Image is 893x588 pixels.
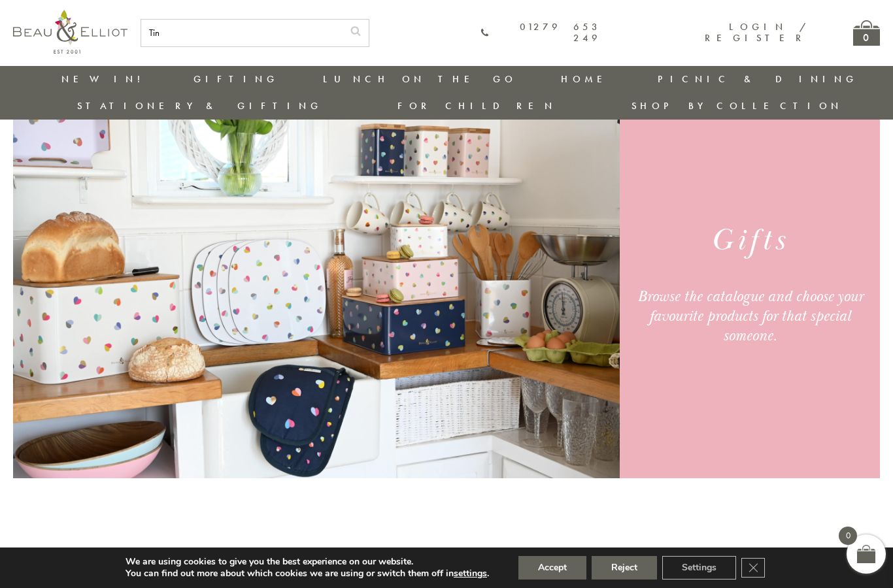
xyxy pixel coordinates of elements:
[592,556,657,580] button: Reject
[839,527,857,545] span: 0
[633,287,867,346] div: Browse the catalogue and choose your favourite products for that special someone.
[61,73,149,86] a: New in!
[741,558,765,578] button: Close GDPR Cookie Banner
[126,556,489,568] p: We are using cookies to give you the best experience on our website.
[194,73,278,86] a: Gifting
[705,20,807,44] a: Login / Register
[658,73,858,86] a: Picnic & Dining
[633,221,867,261] h1: Gifts
[13,10,127,54] img: logo
[13,86,620,478] img: Confetti Home Collection Range of Kitchen Items including Bread Bin
[397,99,556,112] a: For Children
[323,73,516,86] a: Lunch On The Go
[632,99,843,112] a: Shop by collection
[454,568,487,580] button: settings
[518,556,586,580] button: Accept
[141,20,343,46] input: SEARCH
[561,73,613,86] a: Home
[77,99,322,112] a: Stationery & Gifting
[662,556,736,580] button: Settings
[480,22,601,44] a: 01279 653 249
[126,568,489,580] p: You can find out more about which cookies we are using or switch them off in .
[853,20,880,46] a: 0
